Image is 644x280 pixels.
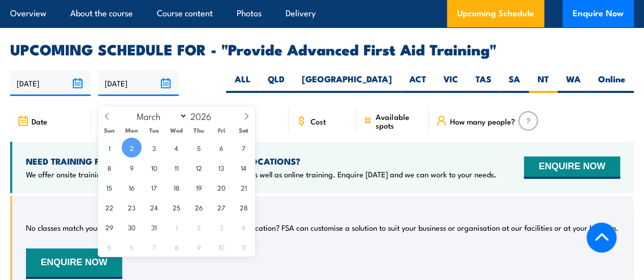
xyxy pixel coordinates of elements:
span: Sat [233,127,255,134]
span: April 7, 2026 [144,237,164,257]
span: Date [32,117,47,126]
span: April 3, 2026 [211,217,231,237]
span: March 8, 2026 [99,158,119,177]
span: April 4, 2026 [234,217,254,237]
label: Online [590,73,634,93]
input: To date [98,70,179,96]
span: March 21, 2026 [234,177,254,197]
span: March 26, 2026 [189,197,209,217]
label: TAS [467,73,500,93]
span: Mon [121,127,143,134]
span: March 3, 2026 [144,138,164,158]
span: April 6, 2026 [122,237,142,257]
label: ACT [401,73,435,93]
span: March 29, 2026 [99,217,119,237]
span: March 24, 2026 [144,197,164,217]
label: NT [529,73,557,93]
span: March 23, 2026 [122,197,142,217]
label: QLD [259,73,293,93]
span: March 12, 2026 [189,158,209,177]
span: March 17, 2026 [144,177,164,197]
span: March 25, 2026 [166,197,186,217]
span: Tue [143,127,165,134]
label: [GEOGRAPHIC_DATA] [293,73,401,93]
span: March 22, 2026 [99,197,119,217]
span: April 5, 2026 [99,237,119,257]
span: How many people? [450,117,515,126]
span: March 30, 2026 [122,217,142,237]
label: WA [557,73,590,93]
span: March 19, 2026 [189,177,209,197]
span: March 20, 2026 [211,177,231,197]
span: March 1, 2026 [99,138,119,158]
p: Can’t find a date or location? FSA can customise a solution to suit your business or organisation... [181,223,619,233]
span: Available spots [376,112,422,130]
span: Thu [188,127,210,134]
span: Sun [98,127,121,134]
label: ALL [226,73,259,93]
span: March 27, 2026 [211,197,231,217]
h4: NEED TRAINING FOR LARGER GROUPS OR MULTIPLE LOCATIONS? [26,155,496,167]
span: Cost [310,117,325,126]
span: March 10, 2026 [144,158,164,177]
span: March 4, 2026 [166,138,186,158]
span: April 10, 2026 [211,237,231,257]
input: Year [187,110,221,122]
button: ENQUIRE NOW [524,157,620,179]
span: April 11, 2026 [234,237,254,257]
span: March 16, 2026 [122,177,142,197]
label: SA [500,73,529,93]
p: We offer onsite training, training at our centres, multisite solutions as well as online training... [26,169,496,179]
span: April 8, 2026 [166,237,186,257]
label: VIC [435,73,467,93]
span: March 14, 2026 [234,158,254,177]
span: March 15, 2026 [99,177,119,197]
span: March 11, 2026 [166,158,186,177]
span: March 31, 2026 [144,217,164,237]
span: March 18, 2026 [166,177,186,197]
span: March 13, 2026 [211,158,231,177]
span: April 2, 2026 [189,217,209,237]
span: Wed [165,127,188,134]
span: March 6, 2026 [211,138,231,158]
span: March 28, 2026 [234,197,254,217]
p: No classes match your search criteria, sorry. [26,223,175,233]
span: March 9, 2026 [122,158,142,177]
select: Month [132,109,188,122]
span: Fri [210,127,233,134]
span: March 2, 2026 [122,138,142,158]
button: ENQUIRE NOW [26,248,122,279]
span: April 9, 2026 [189,237,209,257]
span: April 1, 2026 [166,217,186,237]
h2: UPCOMING SCHEDULE FOR - "Provide Advanced First Aid Training" [10,42,634,55]
span: March 5, 2026 [189,138,209,158]
span: March 7, 2026 [234,138,254,158]
input: From date [10,70,91,96]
